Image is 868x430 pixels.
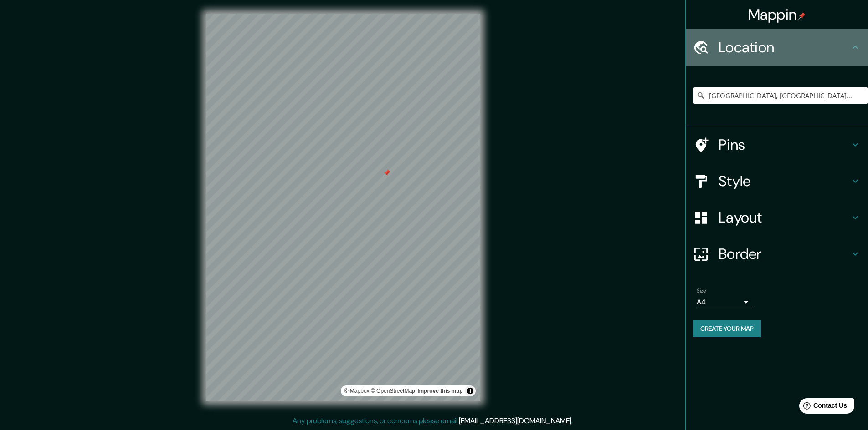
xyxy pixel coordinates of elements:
div: . [574,415,576,426]
button: Create your map [693,320,761,337]
label: Size [697,287,706,295]
h4: Style [719,172,850,190]
input: Pick your city or area [693,87,868,104]
button: Toggle attribution [465,385,476,396]
a: Mapbox [344,388,370,394]
iframe: Help widget launcher [787,395,858,420]
img: pin-icon.png [798,12,806,20]
div: . [573,415,574,426]
a: OpenStreetMap [371,388,415,394]
div: Location [686,29,868,66]
h4: Pins [719,136,850,154]
div: Pins [686,126,868,163]
div: Border [686,236,868,272]
h4: Layout [719,208,850,227]
a: Map feedback [417,388,462,394]
div: Layout [686,199,868,236]
h4: Mappin [748,5,806,24]
div: A4 [697,295,751,309]
h4: Border [719,245,850,263]
p: Any problems, suggestions, or concerns please email . [293,415,573,426]
div: Style [686,163,868,199]
h4: Location [719,38,850,56]
a: [EMAIL_ADDRESS][DOMAIN_NAME] [459,416,571,425]
canvas: Map [206,14,480,401]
